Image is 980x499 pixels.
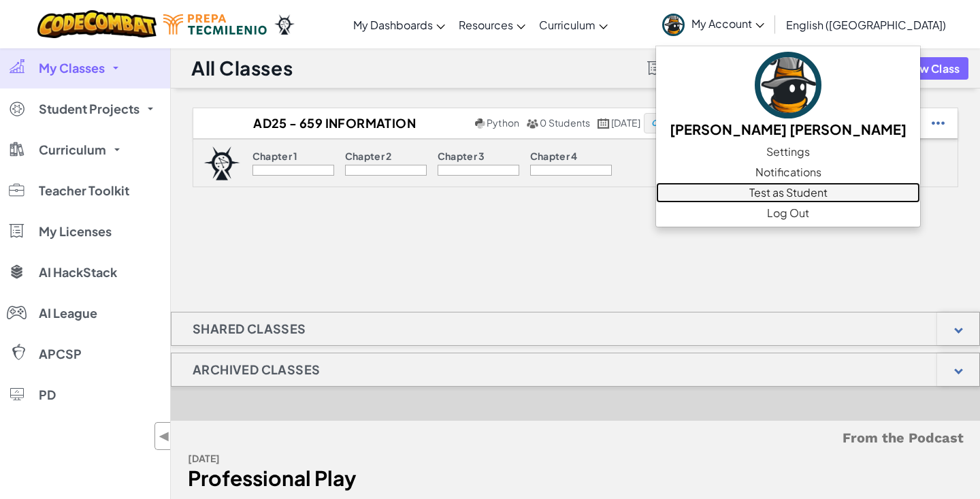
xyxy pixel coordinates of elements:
img: avatar [662,14,685,36]
p: Chapter 1 [252,150,298,161]
span: English ([GEOGRAPHIC_DATA]) [786,18,946,32]
img: avatar [755,52,821,118]
img: CodeCombat logo [37,10,157,38]
a: Test as Student [656,182,920,203]
h5: From the Podcast [188,428,964,449]
a: Resources [452,6,532,43]
span: Student Projects [39,103,140,115]
span: Resources [459,18,513,32]
span: [DATE] [611,116,640,129]
span: Teacher Toolkit [39,184,129,197]
h2: AD25 - 659 Information technologies II [193,113,472,133]
span: Class Code [651,119,698,127]
div: Professional Play [188,468,566,488]
h1: Shared Classes [171,312,327,346]
span: My Account [691,16,764,31]
h5: [PERSON_NAME] [PERSON_NAME] [670,118,906,140]
img: python.png [475,118,485,129]
span: Notifications [755,164,821,180]
img: Ozaria [274,14,295,35]
span: My Licenses [39,225,112,238]
h1: All Classes [191,55,293,81]
span: Python [487,116,519,129]
span: Curriculum [39,144,106,156]
div: [DATE] [188,449,566,468]
span: AI League [39,307,97,319]
p: Chapter 4 [530,150,578,161]
h1: Archived Classes [171,353,341,387]
a: My Dashboards [346,6,452,43]
span: 0 Students [540,116,590,129]
a: Settings [656,142,920,162]
a: English ([GEOGRAPHIC_DATA]) [779,6,953,43]
span: My Classes [39,62,105,74]
span: AI HackStack [39,266,117,278]
p: Chapter 3 [438,150,485,161]
span: Curriculum [539,18,595,32]
img: calendar.svg [598,118,610,129]
a: Notifications [656,162,920,182]
img: MultipleUsers.png [526,118,538,129]
img: logo [203,146,240,180]
a: [PERSON_NAME] [PERSON_NAME] [656,50,920,142]
img: Tecmilenio logo [163,14,267,35]
a: Log Out [656,203,920,223]
a: AD25 - 659 Information technologies II Python 0 Students [DATE] [193,113,644,133]
a: Curriculum [532,6,615,43]
span: My Dashboards [353,18,433,32]
a: My Account [655,3,771,46]
img: IconStudentEllipsis.svg [932,117,945,129]
p: Chapter 2 [345,150,392,161]
span: ◀ [159,426,170,446]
